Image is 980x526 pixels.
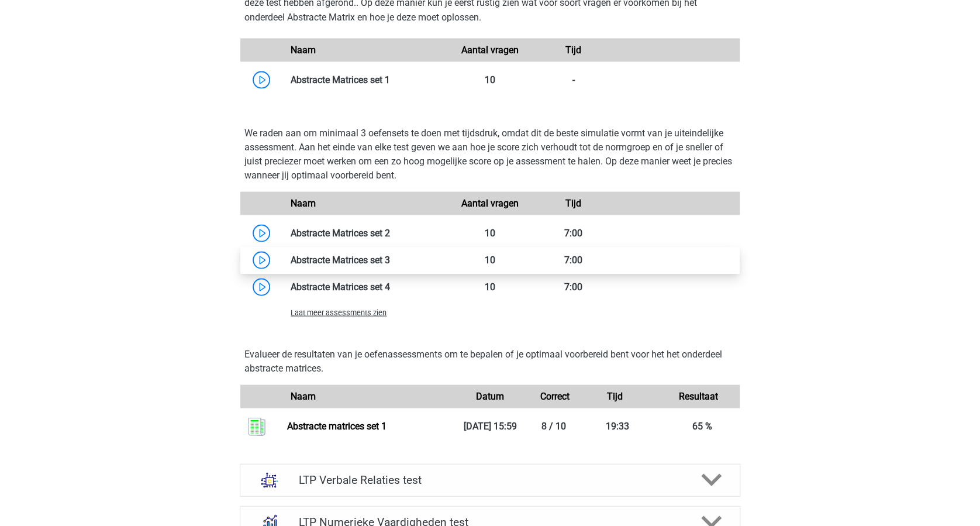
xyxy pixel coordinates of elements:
div: Naam [282,196,448,210]
div: Abstracte Matrices set 3 [282,253,448,267]
div: Tijd [573,389,656,403]
a: analogieen LTP Verbale Relaties test [235,463,745,496]
img: analogieen [254,465,285,495]
h4: LTP Verbale Relaties test [298,473,681,486]
span: Laat meer assessments zien [291,308,387,317]
div: Abstracte Matrices set 4 [282,280,448,294]
div: Abstracte Matrices set 2 [282,226,448,240]
div: Abstracte Matrices set 1 [282,73,448,87]
a: Abstracte matrices set 1 [287,420,386,431]
div: Naam [282,43,448,57]
div: Resultaat [657,389,740,403]
p: We raden aan om minimaal 3 oefensets te doen met tijdsdruk, omdat dit de beste simulatie vormt va... [244,126,736,182]
div: Tijd [532,196,615,210]
div: Aantal vragen [448,43,532,57]
div: Aantal vragen [448,196,532,210]
div: Naam [282,389,448,403]
div: Correct [532,389,573,403]
div: Datum [448,389,532,403]
div: Tijd [532,43,615,57]
p: Evalueer de resultaten van je oefenassessments om te bepalen of je optimaal voorbereid bent voor ... [244,347,736,375]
